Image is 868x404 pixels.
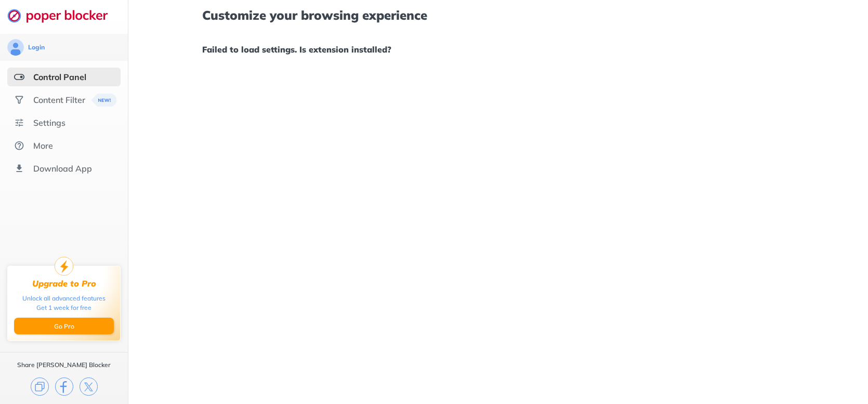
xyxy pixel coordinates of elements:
img: upgrade-to-pro.svg [55,257,73,276]
img: settings.svg [14,118,24,128]
div: Share [PERSON_NAME] Blocker [17,361,111,369]
img: copy.svg [31,377,49,396]
div: Content Filter [33,95,85,105]
img: x.svg [80,377,98,396]
div: Upgrade to Pro [32,279,96,289]
div: Unlock all advanced features [22,294,106,303]
img: avatar.svg [7,39,24,56]
img: facebook.svg [55,377,73,396]
div: Control Panel [33,72,86,82]
div: Download App [33,163,92,174]
div: Get 1 week for free [36,303,91,312]
img: features-selected.svg [14,72,24,82]
div: Settings [33,118,65,128]
img: about.svg [14,140,24,151]
h1: Failed to load settings. Is extension installed? [202,43,794,56]
h1: Customize your browsing experience [202,8,794,22]
img: menuBanner.svg [91,94,117,107]
img: download-app.svg [14,163,24,174]
button: Go Pro [14,318,114,334]
img: logo-webpage.svg [7,8,119,23]
div: More [33,140,53,151]
img: social.svg [14,95,24,105]
div: Login [28,43,45,51]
